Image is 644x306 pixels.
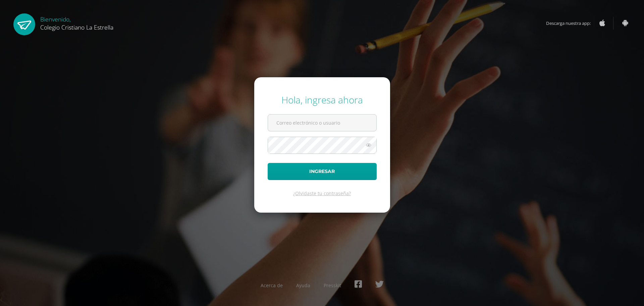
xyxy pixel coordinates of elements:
a: Ayuda [296,282,310,289]
div: Bienvenido, [40,13,113,31]
a: ¿Olvidaste tu contraseña? [293,190,351,196]
button: Ingresar [268,163,377,180]
a: Acerca de [261,282,283,289]
a: Presskit [324,282,341,289]
div: Hola, ingresa ahora [268,93,377,106]
input: Correo electrónico o usuario [268,115,376,131]
span: Descarga nuestra app: [546,17,597,30]
span: Colegio Cristiano La Estrella [40,23,113,31]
